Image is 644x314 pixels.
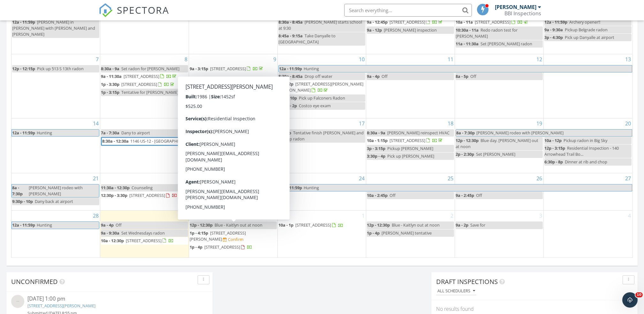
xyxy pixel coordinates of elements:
[456,27,479,33] span: 10:30a - 11a
[455,118,544,173] td: Go to September 19, 2025
[12,222,35,228] span: 12a - 11:59p
[11,173,100,211] td: Go to September 21, 2025
[210,130,254,136] span: Drop off water samples
[367,27,382,33] span: 9a - 12p
[101,237,188,245] a: 10a - 12:30p [STREET_ADDRESS]
[358,173,366,183] a: Go to September 24, 2025
[99,9,170,22] a: SPECTORA
[278,33,303,39] span: 8:45a - 9:15a
[27,303,95,309] a: [STREET_ADDRESS][PERSON_NAME]
[101,73,178,79] a: 9a - 11:30a [STREET_ADDRESS]
[101,192,127,198] span: 12:30p - 3:30p
[101,130,119,136] span: 7a - 7:30a
[304,185,319,191] span: Hunting
[569,19,600,25] span: Archery opener!!
[126,238,162,243] span: [STREET_ADDRESS]
[11,118,100,173] td: Go to September 14, 2025
[366,8,455,54] td: Go to September 4, 2025
[456,73,468,79] span: 8a - 5p
[544,138,562,143] span: 10a - 12p
[495,4,537,10] div: [PERSON_NAME]
[565,27,608,33] span: Pickup Belgrade radon
[476,151,515,157] span: Set [PERSON_NAME]
[295,222,331,228] span: [STREET_ADDRESS]
[101,185,130,191] span: 11:30a - 12:30p
[635,292,643,297] span: 10
[92,173,100,183] a: Go to September 21, 2025
[228,237,244,242] div: Confirm
[446,118,455,129] a: Go to September 18, 2025
[223,236,244,243] a: Confirm
[101,81,119,87] span: 1p - 3:30p
[624,118,632,129] a: Go to September 20, 2025
[475,19,511,25] span: [STREET_ADDRESS]
[304,66,319,71] span: Hunting
[535,54,543,64] a: Go to September 12, 2025
[544,145,565,151] span: 12p - 3:15p
[481,41,532,47] span: Set [PERSON_NAME] radon
[367,19,443,25] a: 9a - 12:45p [STREET_ADDRESS]
[367,230,380,236] span: 1p - 4p
[382,230,432,236] span: [PERSON_NAME] tentative
[278,80,366,94] a: 9a - 12p [STREET_ADDRESS][PERSON_NAME][PERSON_NAME]
[100,173,189,211] td: Go to September 22, 2025
[180,173,189,183] a: Go to September 22, 2025
[367,19,388,25] span: 9a - 12:45p
[456,192,474,198] span: 9a - 2:45p
[12,66,35,71] span: 12p - 12:15p
[456,27,518,39] span: Redo radon test for [PERSON_NAME]
[37,66,84,71] span: Pick up 513 S 13th radon
[190,230,246,242] a: 1p - 4:15p [STREET_ADDRESS][PERSON_NAME]
[565,34,614,40] span: Pick up Danyalle at airport
[446,54,455,64] a: Go to September 11, 2025
[543,173,632,211] td: Go to September 27, 2025
[449,211,455,221] a: Go to October 2, 2025
[299,95,345,101] span: Pick up Falconers Radon
[367,130,385,136] span: 8:30a - 9a
[190,229,277,243] a: 1p - 4:15p [STREET_ADDRESS][PERSON_NAME] Confirm
[101,66,119,71] span: 8:30a - 9a
[535,173,543,183] a: Go to September 26, 2025
[544,159,563,165] span: 6:30p - 8p
[390,192,396,198] span: Off
[92,211,100,221] a: Go to September 28, 2025
[12,184,27,197] span: 8a - 7:30p
[390,138,425,143] span: [STREET_ADDRESS]
[218,146,254,152] span: [STREET_ADDRESS]
[190,185,210,191] span: 9a - 12:15p
[367,146,385,151] span: 3p - 3:15p
[367,153,385,159] span: 3:30p - 4p
[269,173,277,183] a: Go to September 23, 2025
[456,19,473,25] span: 10a - 11a
[305,73,332,79] span: Drop off water
[190,65,277,73] a: 9a - 3:15p [STREET_ADDRESS]
[538,211,543,221] a: Go to October 3, 2025
[455,8,544,54] td: Go to September 5, 2025
[476,130,564,136] span: [PERSON_NAME] rodeo with [PERSON_NAME]
[624,54,632,64] a: Go to September 13, 2025
[456,130,475,136] span: 8a - 7:30p
[277,211,366,258] td: Go to October 1, 2025
[278,19,303,25] span: 8:30a - 8:45a
[367,138,388,143] span: 10a - 1:15p
[366,173,455,211] td: Go to September 25, 2025
[299,103,331,108] span: Costco eye exam
[101,238,174,243] a: 10a - 12:30p [STREET_ADDRESS]
[101,89,119,95] span: 1p - 3:15p
[100,8,189,54] td: Go to September 1, 2025
[190,230,208,236] span: 1p - 4:15p
[277,8,366,54] td: Go to September 3, 2025
[180,211,189,221] a: Go to September 29, 2025
[189,211,277,258] td: Go to September 30, 2025
[190,66,208,71] span: 9a - 3:15p
[387,153,434,159] span: Pick up [PERSON_NAME]
[11,211,100,258] td: Go to September 28, 2025
[210,66,246,71] span: [STREET_ADDRESS]
[124,73,159,79] span: [STREET_ADDRESS]
[456,222,468,228] span: 9a - 2p
[456,138,479,143] span: 12p - 12:30p
[272,54,277,64] a: Go to September 9, 2025
[544,145,619,157] span: Residential Inspection - 140 Arrowhead Trail Bo...
[129,192,165,198] span: [STREET_ADDRESS]
[101,73,188,80] a: 9a - 11:30a [STREET_ADDRESS]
